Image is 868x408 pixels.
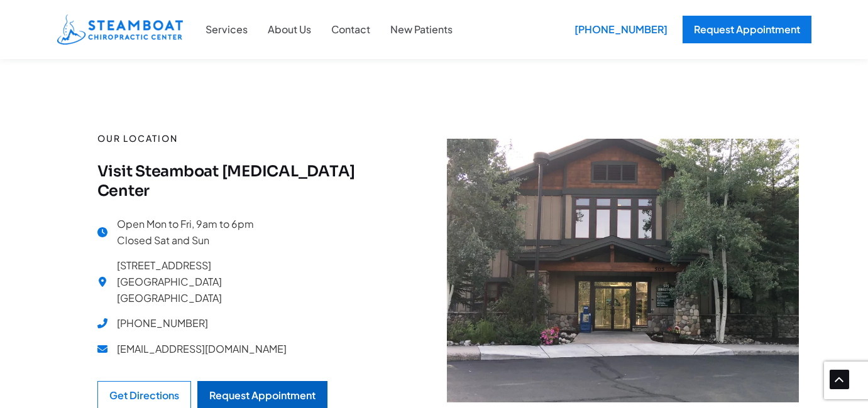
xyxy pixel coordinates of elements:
[566,16,670,43] a: [PHONE_NUMBER]
[321,21,380,38] a: Contact
[195,14,463,45] nav: Site Navigation
[97,162,394,201] h4: Visit Steamboat [MEDICAL_DATA] Center
[117,257,222,306] span: [STREET_ADDRESS] [GEOGRAPHIC_DATA] [GEOGRAPHIC_DATA]
[683,16,811,43] a: Request Appointment
[566,16,676,43] div: [PHONE_NUMBER]
[117,341,287,357] span: [EMAIL_ADDRESS][DOMAIN_NAME]
[117,315,208,331] span: [PHONE_NUMBER]
[195,21,258,38] a: Services
[209,390,316,400] div: Request Appointment
[258,21,321,38] a: About Us
[109,390,179,400] div: Get Directions
[117,216,254,248] span: Open Mon to Fri, 9am to 6pm Closed Sat and Sun
[57,14,183,45] img: Steamboat Chiropractic Center
[380,21,463,38] a: New Patients
[97,131,394,147] p: Our location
